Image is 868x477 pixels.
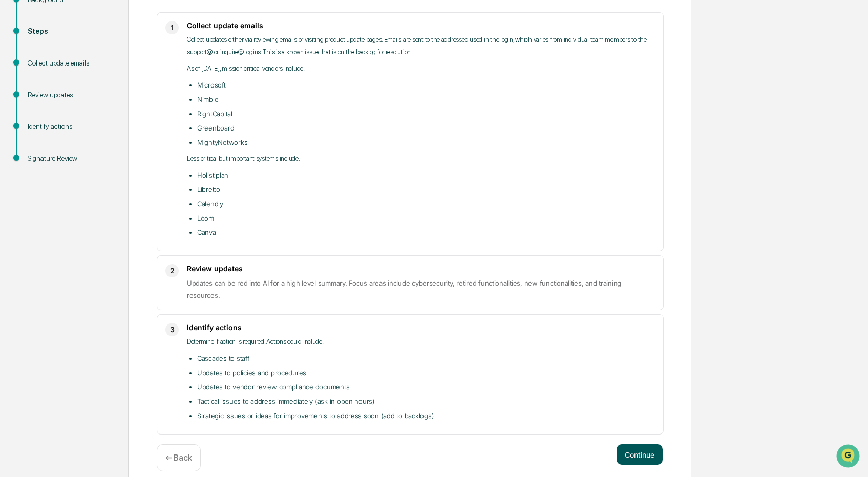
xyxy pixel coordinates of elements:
[197,226,655,238] li: Canva
[20,148,65,159] span: Data Lookup
[10,21,186,38] p: How can we help?
[197,169,655,181] li: Holistiplan
[6,125,70,143] a: 🖐️Preclearance
[617,444,663,465] button: Continue
[197,79,655,91] li: Microsoft
[187,62,655,75] p: As of [DATE], mission critical vendors include:
[10,149,18,158] div: 🔎
[187,21,655,30] h3: Collect update emails
[28,153,112,164] div: Signature Review
[28,90,112,100] div: Review updates
[28,26,112,37] div: Steps
[187,323,655,332] h3: Identify actions
[165,453,192,463] p: ← Back
[171,21,174,34] span: 1
[197,212,655,224] li: Loom
[70,125,131,143] a: 🗄️Attestations
[28,121,112,132] div: Identify actions
[197,93,655,105] li: Nimble
[10,130,18,138] div: 🖐️
[187,336,655,348] p: ​Determine if action is required. Actions could include:
[35,89,130,97] div: We're available if you need us!
[72,173,124,181] a: Powered byPylon
[197,183,655,196] li: Libretto
[197,395,655,407] li: Tactical issues to address immediately (ask in open hours)
[197,198,655,210] li: Calendly
[187,34,655,58] p: Collect updates either via reviewing emails or visiting product update pages. Emails are sent to ...
[187,264,655,273] h3: Review updates
[197,409,655,422] li: Strategic issues or ideas for improvements to address soon (add to backlogs)
[170,323,175,336] span: 3
[28,58,112,69] div: Collect update emails
[197,107,655,120] li: RightCapital
[197,136,655,148] li: MightyNetworks
[10,78,29,97] img: 1746055101610-c473b297-6a78-478c-a979-82029cc54cd1
[84,129,127,139] span: Attestations
[74,130,82,138] div: 🗄️
[102,174,124,181] span: Pylon
[197,381,655,393] li: Updates to vendor review compliance documents
[835,443,863,471] iframe: Open customer support
[174,81,186,94] button: Start new chat
[197,366,655,379] li: Updates to policies and procedures
[197,352,655,364] li: Cascades to staff
[35,78,168,89] div: Start new chat
[197,122,655,134] li: Greenboard
[20,129,66,139] span: Preclearance
[6,144,69,163] a: 🔎Data Lookup
[187,279,621,299] span: ​Updates can be red into AI for a high level summary. Focus areas include cybersecurity, retired ...
[170,265,175,277] span: 2
[187,153,655,165] p: Less critical but important systems include:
